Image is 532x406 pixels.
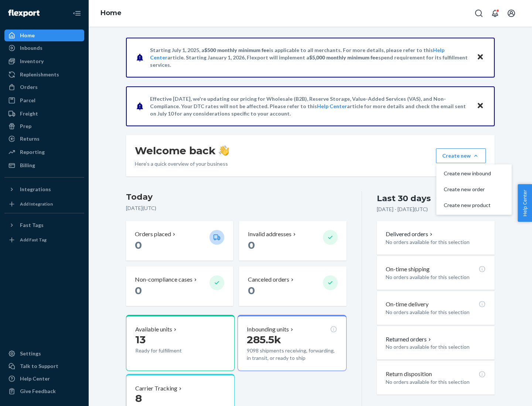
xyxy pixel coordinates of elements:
[4,120,84,132] a: Prep
[377,193,431,204] div: Last 30 days
[4,55,84,67] a: Inventory
[386,265,430,273] p: On-time shipping
[248,230,291,238] p: Invalid addresses
[20,237,47,243] div: Add Fast Tag
[504,6,519,21] button: Open account menu
[204,47,269,53] span: $500 monthly minimum fee
[4,133,84,145] a: Returns
[4,69,84,80] a: Replenishments
[438,197,510,213] button: Create new product
[309,54,378,61] span: $5,000 monthly minimum fee
[444,187,491,192] span: Create new order
[248,239,255,251] span: 0
[150,47,470,69] p: Starting July 1, 2025, a is applicable to all merchants. For more details, please refer to this a...
[95,3,127,24] ol: breadcrumbs
[135,230,171,238] p: Orders placed
[317,103,347,109] a: Help Center
[20,58,44,65] div: Inventory
[4,198,84,210] a: Add Integration
[135,160,229,168] p: Here’s a quick overview of your business
[20,375,50,382] div: Help Center
[386,378,486,386] p: No orders available for this selection
[386,370,432,378] p: Return disposition
[238,315,346,371] button: Inbounding units285.5k9098 shipments receiving, forwarding, in transit, or ready to ship
[126,191,347,203] h3: Today
[20,148,45,156] div: Reporting
[248,275,289,284] p: Canceled orders
[386,300,429,309] p: On-time delivery
[4,183,84,195] button: Integrations
[8,10,40,17] img: Flexport logo
[135,275,192,284] p: Non-compliance cases
[4,146,84,158] a: Reporting
[20,201,53,207] div: Add Integration
[436,148,486,163] button: Create newCreate new inboundCreate new orderCreate new product
[20,221,44,229] div: Fast Tags
[20,71,59,78] div: Replenishments
[20,186,51,193] div: Integrations
[247,347,337,362] p: 9098 shipments receiving, forwarding, in transit, or ready to ship
[444,171,491,176] span: Create new inbound
[4,159,84,171] a: Billing
[20,97,35,104] div: Parcel
[4,348,84,359] a: Settings
[20,123,31,130] div: Prep
[475,52,485,63] button: Close
[4,81,84,93] a: Orders
[386,238,486,246] p: No orders available for this selection
[219,145,229,156] img: hand-wave emoji
[4,360,84,372] a: Talk to Support
[135,333,146,346] span: 13
[4,30,84,41] a: Home
[126,204,347,212] p: [DATE] ( UTC )
[20,83,38,91] div: Orders
[4,373,84,385] a: Help Center
[488,6,502,21] button: Open notifications
[386,335,433,344] button: Returned orders
[20,135,40,142] div: Returns
[377,206,428,213] p: [DATE] - [DATE] ( UTC )
[20,32,35,39] div: Home
[20,162,35,169] div: Billing
[386,273,486,281] p: No orders available for this selection
[471,6,486,21] button: Open Search Box
[4,234,84,246] a: Add Fast Tag
[135,347,204,354] p: Ready for fulfillment
[386,309,486,316] p: No orders available for this selection
[135,144,229,157] h1: Welcome back
[20,44,42,52] div: Inbounds
[4,385,84,397] button: Give Feedback
[126,266,233,306] button: Non-compliance cases 0
[444,203,491,208] span: Create new product
[126,221,233,261] button: Orders placed 0
[126,315,235,371] button: Available units13Ready for fulfillment
[135,384,177,393] p: Carrier Tracking
[135,325,172,334] p: Available units
[150,95,470,117] p: Effective [DATE], we're updating our pricing for Wholesale (B2B), Reserve Storage, Value-Added Se...
[475,101,485,111] button: Close
[247,333,281,346] span: 285.5k
[100,9,122,17] a: Home
[386,343,486,351] p: No orders available for this selection
[248,284,255,297] span: 0
[69,6,84,21] button: Close Navigation
[518,184,532,222] button: Help Center
[4,94,84,106] a: Parcel
[438,182,510,197] button: Create new order
[4,219,84,231] button: Fast Tags
[135,239,142,251] span: 0
[135,392,142,405] span: 8
[4,42,84,54] a: Inbounds
[386,230,434,238] button: Delivered orders
[247,325,289,334] p: Inbounding units
[239,266,346,306] button: Canceled orders 0
[20,362,58,370] div: Talk to Support
[20,388,56,395] div: Give Feedback
[135,284,142,297] span: 0
[438,166,510,182] button: Create new inbound
[20,110,38,117] div: Freight
[239,221,346,261] button: Invalid addresses 0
